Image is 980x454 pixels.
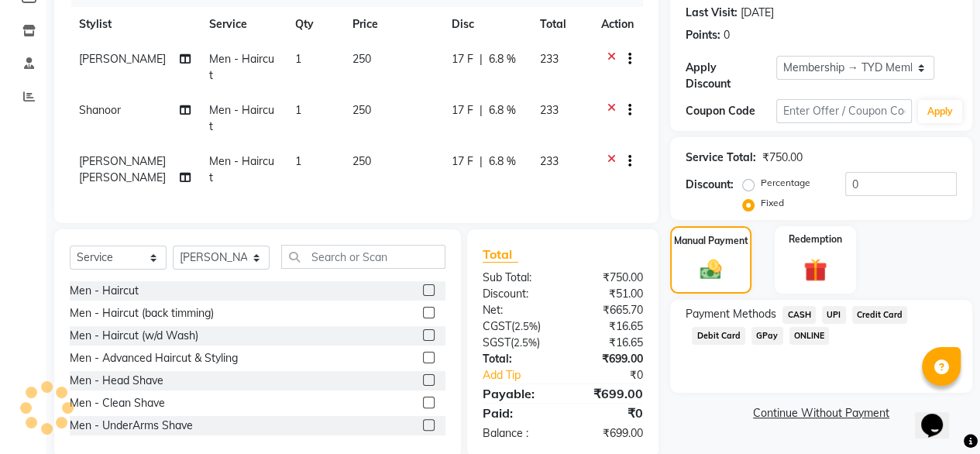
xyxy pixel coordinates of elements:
[562,425,655,442] div: ₹699.00
[724,27,730,43] div: 0
[295,103,301,117] span: 1
[562,302,655,318] div: ₹665.70
[70,305,214,322] div: Men - Haircut (back timming)
[209,52,274,82] span: Men - Haircut
[471,404,563,422] div: Paid:
[562,318,655,335] div: ₹16.65
[79,154,166,184] span: [PERSON_NAME] [PERSON_NAME]
[762,150,803,166] div: ₹750.00
[483,335,511,349] span: SGST
[471,425,563,442] div: Balance :
[281,245,445,269] input: Search or Scan
[562,335,655,351] div: ₹16.65
[295,52,301,66] span: 1
[761,176,810,190] label: Percentage
[918,100,962,123] button: Apply
[200,7,286,42] th: Service
[789,327,830,345] span: ONLINE
[480,153,483,170] span: |
[70,395,165,411] div: Men - Clean Shave
[471,335,563,351] div: ( )
[70,373,163,389] div: Men - Head Shave
[483,319,511,333] span: CGST
[915,392,965,439] iframe: chat widget
[562,270,655,286] div: ₹750.00
[686,177,734,193] div: Discount:
[686,306,776,322] span: Payment Methods
[531,7,592,42] th: Total
[686,150,756,166] div: Service Total:
[852,306,908,324] span: Credit Card
[514,320,538,332] span: 2.5%
[79,103,121,117] span: Shanoor
[209,154,274,184] span: Men - Haircut
[452,102,473,119] span: 17 F
[686,5,738,21] div: Last Visit:
[489,153,516,170] span: 6.8 %
[70,418,193,434] div: Men - UnderArms Shave
[483,246,518,263] span: Total
[686,103,776,119] div: Coupon Code
[789,232,842,246] label: Redemption
[352,103,371,117] span: 250
[343,7,442,42] th: Price
[489,102,516,119] span: 6.8 %
[540,154,559,168] span: 233
[471,351,563,367] div: Total:
[70,328,198,344] div: Men - Haircut (w/d Wash)
[70,350,238,366] div: Men - Advanced Haircut & Styling
[674,234,748,248] label: Manual Payment
[776,99,912,123] input: Enter Offer / Coupon Code
[540,52,559,66] span: 233
[761,196,784,210] label: Fixed
[352,154,371,168] span: 250
[471,367,578,383] a: Add Tip
[352,52,371,66] span: 250
[452,153,473,170] span: 17 F
[562,286,655,302] div: ₹51.00
[295,154,301,168] span: 1
[592,7,643,42] th: Action
[471,384,563,403] div: Payable:
[489,51,516,67] span: 6.8 %
[692,327,745,345] span: Debit Card
[70,7,200,42] th: Stylist
[782,306,816,324] span: CASH
[562,404,655,422] div: ₹0
[471,286,563,302] div: Discount:
[286,7,343,42] th: Qty
[751,327,783,345] span: GPay
[471,302,563,318] div: Net:
[442,7,531,42] th: Disc
[822,306,846,324] span: UPI
[741,5,774,21] div: [DATE]
[79,52,166,66] span: [PERSON_NAME]
[514,336,537,349] span: 2.5%
[471,318,563,335] div: ( )
[209,103,274,133] span: Men - Haircut
[686,60,776,92] div: Apply Discount
[686,27,720,43] div: Points:
[471,270,563,286] div: Sub Total:
[70,283,139,299] div: Men - Haircut
[480,102,483,119] span: |
[578,367,655,383] div: ₹0
[693,257,729,282] img: _cash.svg
[540,103,559,117] span: 233
[480,51,483,67] span: |
[452,51,473,67] span: 17 F
[796,256,834,284] img: _gift.svg
[673,405,969,421] a: Continue Without Payment
[562,384,655,403] div: ₹699.00
[562,351,655,367] div: ₹699.00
